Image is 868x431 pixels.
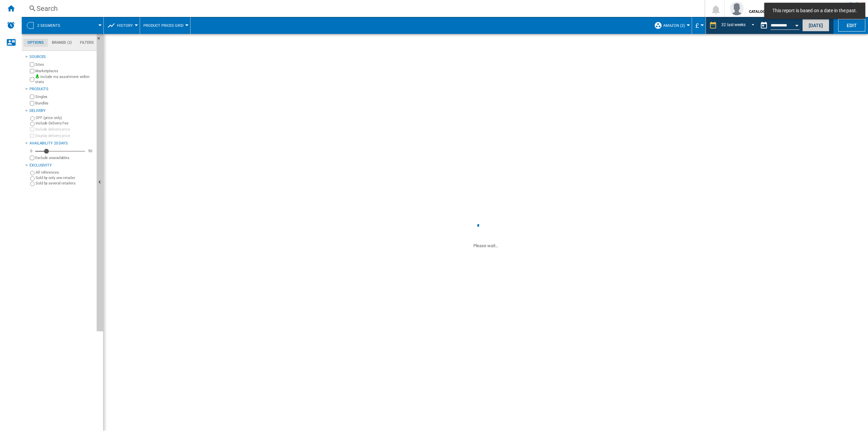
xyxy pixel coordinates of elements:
[25,17,100,34] div: 2 segments
[757,19,771,32] button: md-calendar
[7,21,15,29] img: alerts-logo.svg
[721,22,746,27] div: 32 last weeks
[107,17,136,34] div: History
[473,243,498,248] ng-transclude: Please wait...
[29,86,94,92] div: Products
[30,176,35,181] input: Sold by only one retailer
[35,68,94,74] label: Marketplaces
[30,182,35,186] input: Sold by several retailers
[86,149,94,154] div: 90
[143,23,183,28] span: Product prices grid
[35,101,94,106] label: Bundles
[30,122,35,126] input: Include Delivery Fee
[695,17,702,34] button: £
[36,181,94,186] label: Sold by several retailers
[117,23,133,28] span: History
[30,69,34,73] input: Marketplaces
[36,121,94,126] label: Include Delivery Fee
[757,17,801,34] div: This report is based on a date in the past.
[76,39,98,47] md-tab-item: Filters
[48,39,76,47] md-tab-item: Brands (2)
[30,156,34,160] input: Display delivery price
[30,127,34,132] input: Include delivery price
[37,23,60,28] span: 2 segments
[30,116,35,121] input: OFF (price only)
[654,17,688,34] div: Amazon (2)
[663,23,685,28] span: Amazon (2)
[29,141,94,146] div: Availability 20 Days
[770,7,859,14] span: This report is based on a date in the past.
[29,163,94,168] div: Exclusivity
[35,127,94,132] label: Include delivery price
[37,4,687,13] div: Search
[37,17,67,34] button: 2 segments
[97,34,103,331] button: Hide
[30,171,35,175] input: All references
[36,115,94,120] label: OFF (price only)
[35,74,39,78] img: mysite-bg-18x18.png
[692,17,706,34] md-menu: Currency
[30,62,34,67] input: Sites
[28,149,34,154] div: 0
[721,20,757,31] md-select: REPORTS.WIZARD.STEPS.REPORT.STEPS.REPORT_OPTIONS.PERIOD: 32 last weeks
[749,3,831,10] span: [PERSON_NAME]
[802,19,829,32] button: [DATE]
[35,155,94,160] label: Exclude unavailables
[30,95,34,99] input: Singles
[663,17,688,34] button: Amazon (2)
[838,19,865,32] button: Edit
[23,39,48,47] md-tab-item: Options
[30,75,34,84] input: Include my assortment within stats
[35,133,94,138] label: Display delivery price
[36,175,94,180] label: Sold by only one retailer
[117,17,136,34] button: History
[36,170,94,175] label: All references
[30,134,34,138] input: Display delivery price
[35,148,85,155] md-slider: Availability
[29,108,94,114] div: Delivery
[97,34,105,46] button: Hide
[35,94,94,99] label: Singles
[749,9,831,14] b: CATALOG SAMSUNG [DOMAIN_NAME] (DA+AV)
[29,54,94,60] div: Sources
[730,2,744,15] img: profile.jpg
[695,22,699,29] span: £
[35,74,94,85] label: Include my assortment within stats
[35,62,94,67] label: Sites
[143,17,187,34] button: Product prices grid
[791,18,803,31] button: Open calendar
[30,101,34,105] input: Bundles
